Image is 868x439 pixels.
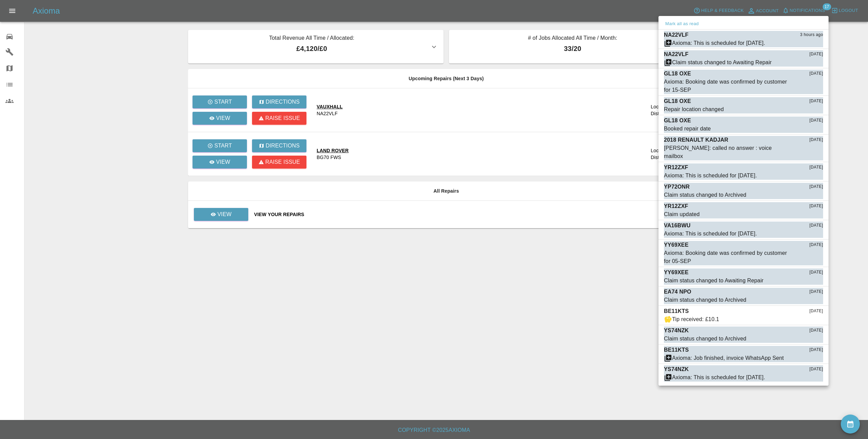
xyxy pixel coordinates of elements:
[809,222,823,229] span: [DATE]
[809,70,823,77] span: [DATE]
[809,203,823,210] span: [DATE]
[664,346,689,354] p: BE11KTS
[809,98,823,105] span: [DATE]
[809,327,823,334] span: [DATE]
[664,288,691,296] p: EA74 NPO
[672,354,784,362] div: Axioma: Job finished, invoice WhatsApp Sent
[664,222,690,230] p: VA16BWU
[664,105,724,113] div: Repair location changed
[664,277,764,285] div: Claim status changed to Awaiting Repair
[664,163,688,172] p: YR12ZXF
[664,230,757,238] div: Axioma: This is scheduled for [DATE].
[809,366,823,373] span: [DATE]
[664,144,789,160] div: [PERSON_NAME]: called no answer : voice mailbox
[664,365,689,373] p: YS74NZK
[809,164,823,171] span: [DATE]
[809,117,823,124] span: [DATE]
[664,307,689,315] p: BE11KTS
[664,20,700,28] button: Mark all as read
[809,288,823,295] span: [DATE]
[664,117,691,125] p: GL18 OXE
[672,39,765,47] div: Axioma: This is scheduled for [DATE].
[664,97,691,105] p: GL18 OXE
[664,78,789,94] div: Axioma: Booking date was confirmed by customer for 15-SEP
[809,183,823,190] span: [DATE]
[809,308,823,315] span: [DATE]
[664,296,746,304] div: Claim status changed to Archived
[664,183,690,191] p: YP72ONR
[664,268,688,277] p: YY69XEE
[664,31,688,39] p: NA22VLF
[809,51,823,58] span: [DATE]
[664,70,691,78] p: GL18 OXE
[664,202,688,210] p: YR12ZXF
[672,315,719,323] div: Tip received: £10.1
[664,50,688,58] p: NA22VLF
[672,58,772,67] div: Claim status changed to Awaiting Repair
[800,32,823,38] span: 3 hours ago
[664,172,757,180] div: Axioma: This is scheduled for [DATE].
[664,335,746,343] div: Claim status changed to Archived
[664,241,688,249] p: YY69XEE
[809,269,823,276] span: [DATE]
[809,242,823,248] span: [DATE]
[664,249,789,265] div: Axioma: Booking date was confirmed by customer for 05-SEP
[809,137,823,143] span: [DATE]
[664,327,689,335] p: YS74NZK
[664,191,746,199] div: Claim status changed to Archived
[664,210,700,218] div: Claim updated
[664,125,711,133] div: Booked repair date
[809,347,823,353] span: [DATE]
[672,373,765,382] div: Axioma: This is scheduled for [DATE].
[664,136,728,144] p: 2018 RENAULT KADJAR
